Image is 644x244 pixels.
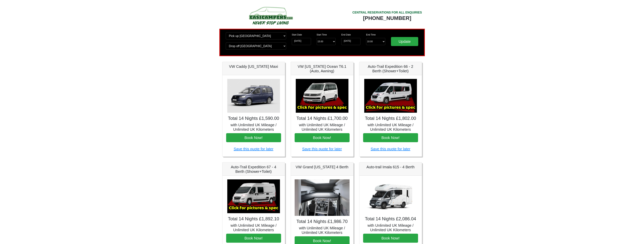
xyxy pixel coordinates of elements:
[363,223,418,232] h5: with Unlimited UK Mileage / Unlimited UK Kilometers
[364,79,417,113] img: Auto-Trail Expedition 66 - 2 Berth (Shower+Toilet)
[295,116,350,121] h4: Total 14 Nights £1,700.00
[295,219,350,224] h4: Total 14 Nights £1,986.70
[226,234,281,243] button: Book Now!
[292,38,311,45] input: Start Date
[295,123,350,132] h5: with Unlimited UK Mileage / Unlimited UK Kilometers
[226,216,281,222] h4: Total 14 Nights £1,892.10
[226,123,281,132] h5: with Unlimited UK Mileage / Unlimited UK Kilometers
[295,179,350,216] img: VW Grand California 4 Berth
[363,234,418,243] button: Book Now!
[226,223,281,232] h5: with Unlimited UK Mileage / Unlimited UK Kilometers
[363,116,418,121] h4: Total 14 Nights £1,802.00
[352,15,422,22] div: [PHONE_NUMBER]
[341,33,351,36] label: End Date
[364,179,417,213] img: Auto-trail Imala 615 - 4 Berth
[234,147,273,151] a: Save this quote for later
[295,133,350,142] button: Book Now!
[363,165,418,169] h5: Auto-trail Imala 615 - 4 Berth
[235,5,306,26] img: campers-checkout-logo.png
[292,33,302,36] label: Start Date
[371,147,410,151] a: Save this quote for later
[226,165,281,174] h5: Auto-Trail Expedition 67 - 4 Berth (Shower+Toilet)
[226,116,281,121] h4: Total 14 Nights £1,590.00
[302,147,342,151] a: Save this quote for later
[391,37,418,46] input: Update
[226,133,281,142] button: Book Now!
[363,216,418,222] h4: Total 14 Nights £2,086.04
[227,79,280,113] img: VW Caddy California Maxi
[366,33,376,36] label: End Time
[296,79,348,113] img: VW California Ocean T6.1 (Auto, Awning)
[363,123,418,132] h5: with Unlimited UK Mileage / Unlimited UK Kilometers
[226,64,281,69] h5: VW Caddy [US_STATE] Maxi
[227,179,280,213] img: Auto-Trail Expedition 67 - 4 Berth (Shower+Toilet)
[295,226,350,235] h5: with Unlimited UK Mileage / Unlimited UK Kilometers
[341,38,360,45] input: Return Date
[295,64,350,73] h5: VW [US_STATE] Ocean T6.1 (Auto, Awning)
[363,64,418,73] h5: Auto-Trail Expedition 66 - 2 Berth (Shower+Toilet)
[363,133,418,142] button: Book Now!
[317,33,327,36] label: Start Time
[352,10,422,15] div: CENTRAL RESERVATIONS FOR ALL ENQUIRIES
[295,165,350,169] h5: VW Grand [US_STATE] 4 Berth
